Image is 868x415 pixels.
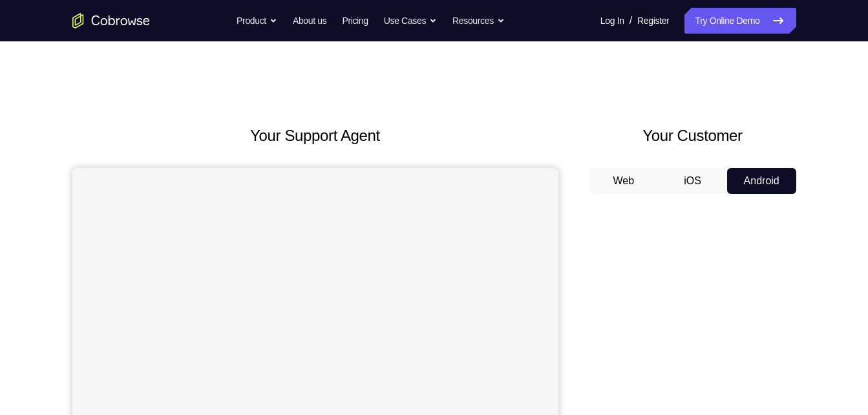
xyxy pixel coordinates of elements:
a: Register [637,8,669,34]
a: Log In [600,8,624,34]
button: Use Cases [384,8,437,34]
button: iOS [658,168,727,194]
a: About us [293,8,326,34]
button: Resources [452,8,505,34]
button: Android [727,168,796,194]
a: Go to the home page [72,13,150,28]
a: Try Online Demo [684,8,796,34]
h2: Your Customer [589,124,796,147]
button: Web [589,168,659,194]
a: Pricing [342,8,368,34]
span: / [630,13,632,28]
h2: Your Support Agent [72,124,558,147]
button: Product [237,8,277,34]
